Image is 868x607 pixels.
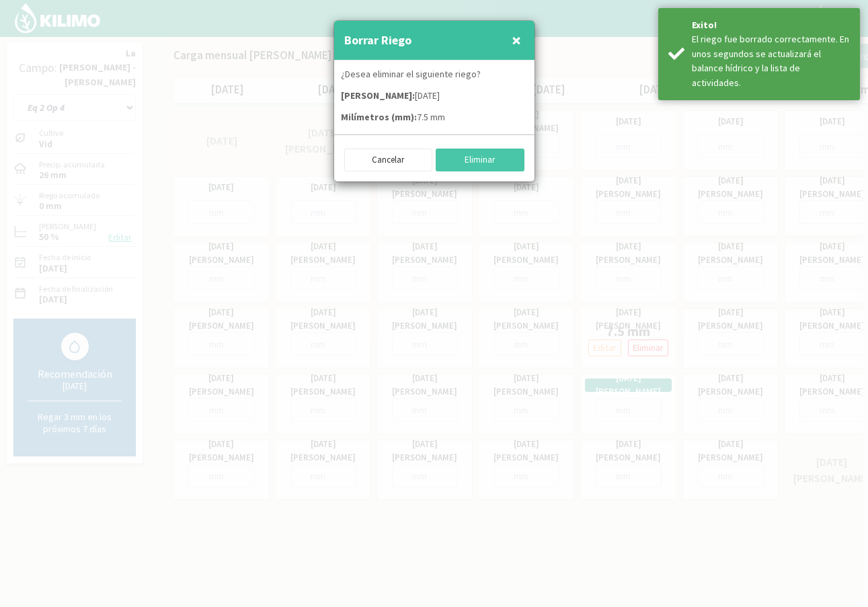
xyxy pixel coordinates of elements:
strong: [PERSON_NAME]: [341,89,415,102]
p: ¿Desea eliminar el siguiente riego? [341,67,528,81]
span: × [512,29,521,51]
button: Eliminar [436,149,524,171]
div: El riego fue borrado correctamente. En unos segundos se actualizará el balance hídrico y la lista... [692,32,850,90]
div: Exito! [692,18,850,32]
button: Close [508,27,524,54]
p: [DATE] [341,89,528,103]
h4: Borrar Riego [344,31,411,50]
p: 7.5 mm [341,110,528,124]
button: Cancelar [344,149,433,171]
strong: Milímetros (mm): [341,111,417,123]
